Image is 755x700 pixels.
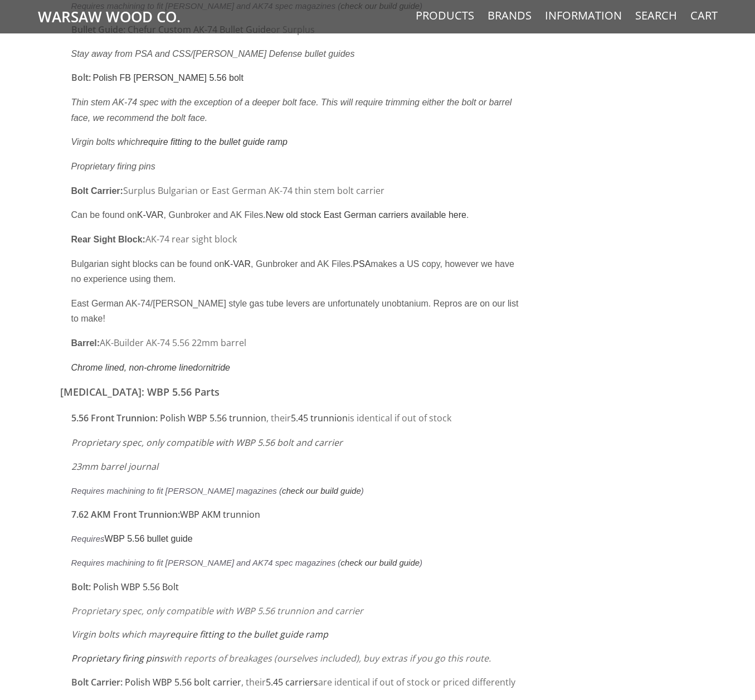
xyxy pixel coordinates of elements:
a: Chrome lined, non-chrome lined [71,363,198,372]
em: Proprietary spec, only compatible with WBP 5.56 trunnion and carrier [71,605,363,617]
span: Proprietary firing pins [71,162,155,171]
span: [MEDICAL_DATA]: WBP 5.56 Parts [60,385,220,398]
span: Thin stem AK-74 spec with the exception of a deeper bolt face. This will require trimming either ... [71,98,512,123]
a: Brands [488,8,532,23]
em: Requires machining to fit [PERSON_NAME] magazines ( ) [71,486,364,495]
a: Search [635,8,677,23]
a: New old stock East German carriers available here [266,210,466,220]
strong: Bolt: [71,71,91,84]
span: Virgin bolts which may [71,628,328,640]
a: check our build guide [340,558,420,567]
a: Polish WBP 5.56 trunnion [160,412,266,424]
a: WBP 5.56 bullet guide [105,534,193,543]
a: 5.45 trunnion [291,412,348,424]
span: Bulgarian sight blocks can be found on , Gunbroker and AK Files. makes a US copy, however we have... [71,259,514,284]
p: , their is identical if out of stock [71,410,525,426]
a: Polish FB [PERSON_NAME] 5.56 bolt [93,73,243,82]
strong: 7.62 AKM Front Trunnion: [71,508,180,521]
i: Requires [71,534,105,543]
a: Polish WBP 5.56 Bolt [93,581,179,593]
strong: Bolt Carrier: [71,676,123,688]
a: 5.45 carriers [266,676,318,688]
strong: 5.56 Front Trunnion: [71,412,158,424]
a: check our build guide [282,486,361,495]
a: K-VAR [224,259,251,269]
span: Bullet Guide: [71,23,125,36]
a: WBP AKM trunnion [180,508,260,521]
a: PSA [353,259,371,269]
strong: Barrel: [71,338,100,348]
strong: Bolt: [71,581,91,593]
span: Can be found on , Gunbroker and AK Files. . [71,210,469,220]
em: with reports of breakages (ourselves included), buy extras if you go this route. [71,652,491,664]
a: Cart [690,8,718,23]
a: K-VAR [137,210,164,220]
a: Information [545,8,622,23]
p: , their are identical if out of stock or priced differently [71,675,525,690]
span: Virgin bolts which [71,137,288,147]
strong: Bolt Carrier: [71,186,123,196]
a: Proprietary firing pins [71,652,164,664]
a: Chefur Custom AK-74 Bullet Guide [128,23,271,36]
em: Requires machining to fit [PERSON_NAME] and AK74 spec magazines ( ) [71,558,423,567]
span: East German AK-74/[PERSON_NAME] style gas tube levers are unfortunately unobtanium. Repros are on... [71,299,519,324]
a: Polish WBP 5.56 bolt carrier [125,676,241,688]
span: Proprietary spec, only compatible with WBP 5.56 bolt and carrier [71,436,343,449]
a: nitride [206,363,230,372]
strong: Rear Sight Block: [71,235,145,244]
a: Products [416,8,474,23]
p: Surplus Bulgarian or East German AK-74 thin stem bolt carrier [71,183,525,199]
a: require fitting to the bullet guide ramp [140,137,288,147]
span: 23mm barrel journal [71,460,158,473]
p: AK-74 rear sight block [71,232,525,247]
p: AK-Builder AK-74 5.56 22mm barrel [71,336,525,351]
span: or [71,363,206,372]
a: require fitting to the bullet guide ramp [166,628,328,640]
span: Stay away from PSA and CSS/[PERSON_NAME] Defense bullet guides [71,49,355,59]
